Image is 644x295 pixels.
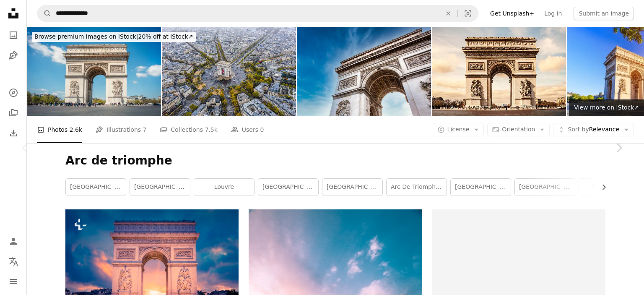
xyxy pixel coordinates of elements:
button: Submit an image [574,7,634,20]
button: Clear [439,5,457,21]
a: Illustrations [5,47,22,64]
button: Sort byRelevance [553,123,634,136]
span: 7.5k [205,125,217,134]
a: [GEOGRAPHIC_DATA] [515,179,575,196]
a: Explore [5,84,22,101]
a: Get Unsplash+ [485,7,539,20]
a: Collections 7.5k [160,116,217,143]
a: Illustrations 7 [96,116,146,143]
span: 0 [260,125,264,134]
img: Arc de triomphe, Paris, France [27,27,161,116]
a: Collections [5,104,22,121]
span: Relevance [568,125,619,134]
a: Log in / Sign up [5,233,22,250]
a: Browse premium images on iStock|20% off at iStock↗ [27,27,201,47]
a: [GEOGRAPHIC_DATA] [322,179,382,196]
a: notre dame [579,179,639,196]
a: [GEOGRAPHIC_DATA] [258,179,318,196]
a: louvre [194,179,254,196]
a: arc de triomphe night [387,179,447,196]
img: Arc de Triomphe from the sky, Paris [162,27,296,116]
img: Paris, France: Arc de Triomphe at Sunset [432,27,566,116]
span: 7 [143,125,147,134]
a: Users 0 [231,116,264,143]
a: Next [594,107,644,188]
img: Arc de Triomphe [297,27,431,116]
span: Sort by [568,126,589,133]
a: [GEOGRAPHIC_DATA] [66,179,126,196]
button: Visual search [458,5,478,21]
a: Photos [5,27,22,44]
a: View of famous Arc de Triomphe at sunset, Paris [65,262,239,270]
button: Language [5,253,22,270]
h1: Arc de triomphe [65,153,605,168]
a: [GEOGRAPHIC_DATA] [130,179,190,196]
span: Orientation [502,126,535,133]
span: License [447,126,470,133]
button: Orientation [487,123,550,136]
a: Log in [539,7,567,20]
form: Find visuals sitewide [37,5,478,22]
button: Menu [5,273,22,290]
a: [GEOGRAPHIC_DATA] [451,179,511,196]
span: Browse premium images on iStock | [34,33,138,40]
a: View more on iStock↗ [569,99,644,116]
span: View more on iStock ↗ [574,104,639,111]
button: License [433,123,484,136]
button: Search Unsplash [37,5,52,21]
span: 20% off at iStock ↗ [34,33,193,40]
